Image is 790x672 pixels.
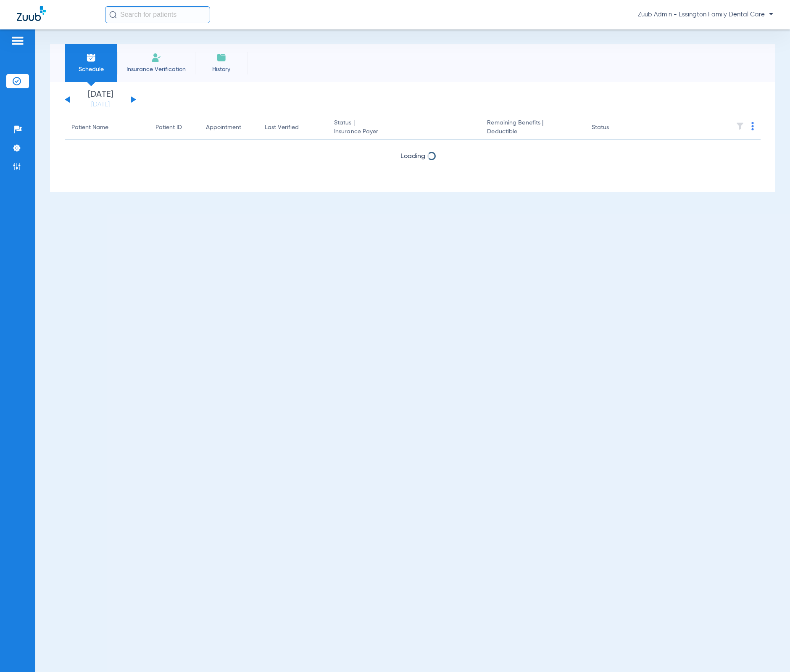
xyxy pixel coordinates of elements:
[736,122,744,130] img: filter.svg
[751,122,754,130] img: group-dot-blue.svg
[124,65,189,74] span: Insurance Verification
[155,123,182,132] div: Patient ID
[105,6,210,23] input: Search for patients
[201,65,241,74] span: History
[487,127,578,136] span: Deductible
[216,53,226,63] img: History
[206,123,251,132] div: Appointment
[71,123,142,132] div: Patient Name
[265,123,299,132] div: Last Verified
[400,153,425,160] span: Loading
[327,116,480,140] th: Status |
[151,53,161,63] img: Manual Insurance Verification
[109,11,117,19] img: Search Icon
[206,123,241,132] div: Appointment
[71,123,108,132] div: Patient Name
[71,65,111,74] span: Schedule
[638,11,773,19] span: Zuub Admin - Essington Family Dental Care
[155,123,192,132] div: Patient ID
[75,101,126,109] a: [DATE]
[17,6,46,21] img: Zuub Logo
[75,90,126,109] li: [DATE]
[265,123,321,132] div: Last Verified
[11,36,24,46] img: hamburger-icon
[86,53,96,63] img: Schedule
[334,127,474,136] span: Insurance Payer
[480,116,585,140] th: Remaining Benefits |
[585,116,642,140] th: Status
